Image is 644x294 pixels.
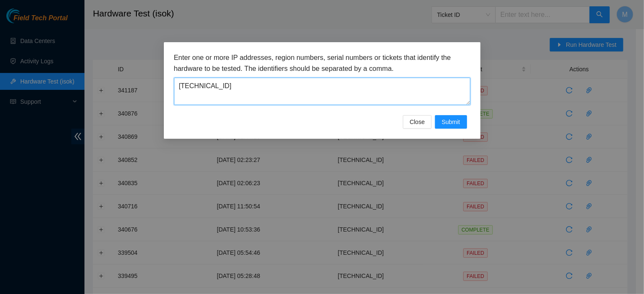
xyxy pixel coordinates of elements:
[403,115,432,129] button: Close
[174,78,470,105] textarea: [TECHNICAL_ID]
[435,115,467,129] button: Submit
[410,117,425,127] span: Close
[174,52,470,74] h3: Enter one or more IP addresses, region numbers, serial numbers or tickets that identify the hardw...
[442,117,460,127] span: Submit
